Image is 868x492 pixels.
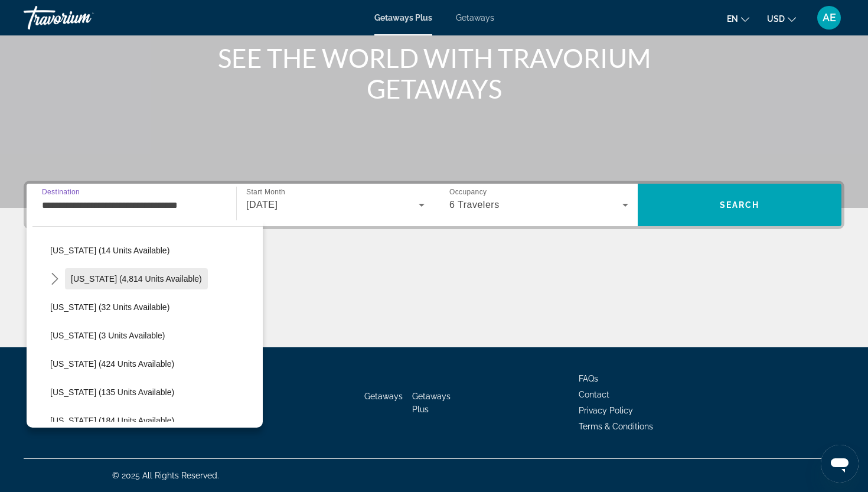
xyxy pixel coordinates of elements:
[44,382,263,403] button: Select destination: Illinois (135 units available)
[727,14,738,24] span: en
[823,12,836,24] span: AE
[579,374,598,383] a: FAQs
[42,198,221,213] input: Select destination
[821,445,859,483] iframe: Button to launch messaging window
[449,188,487,196] span: Occupancy
[246,188,285,196] span: Start Month
[767,14,785,24] span: USD
[374,13,432,22] a: Getaways Plus
[456,13,494,22] a: Getaways
[579,422,653,431] a: Terms & Conditions
[44,353,263,374] button: Select destination: Idaho (424 units available)
[213,43,655,104] h1: SEE THE WORLD WITH TRAVORIUM GETAWAYS
[44,269,65,289] button: Toggle Florida (4,814 units available) submenu
[50,416,174,425] span: [US_STATE] (184 units available)
[364,392,403,401] a: Getaways
[449,200,500,210] span: 6 Travelers
[579,390,609,399] a: Contact
[27,184,841,226] div: Search widget
[814,5,844,30] button: User Menu
[44,410,263,431] button: Select destination: Indiana (184 units available)
[42,188,80,196] span: Destination
[50,359,174,369] span: [US_STATE] (424 units available)
[727,10,749,27] button: Change language
[50,331,165,340] span: [US_STATE] (3 units available)
[44,296,263,318] button: Select destination: Georgia (32 units available)
[50,387,174,397] span: [US_STATE] (135 units available)
[24,2,142,33] a: Travorium
[767,10,796,27] button: Change currency
[27,220,263,428] div: Destination options
[720,200,760,210] span: Search
[44,240,263,261] button: Select destination: Delaware (14 units available)
[579,406,633,415] a: Privacy Policy
[50,302,169,312] span: [US_STATE] (32 units available)
[246,200,278,210] span: [DATE]
[638,184,841,226] button: Search
[50,246,169,255] span: [US_STATE] (14 units available)
[44,325,263,346] button: Select destination: Hawaii (3 units available)
[412,392,451,414] a: Getaways Plus
[112,471,219,480] span: © 2025 All Rights Reserved.
[71,274,202,284] span: [US_STATE] (4,814 units available)
[65,268,208,289] button: Select destination: Florida (4,814 units available)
